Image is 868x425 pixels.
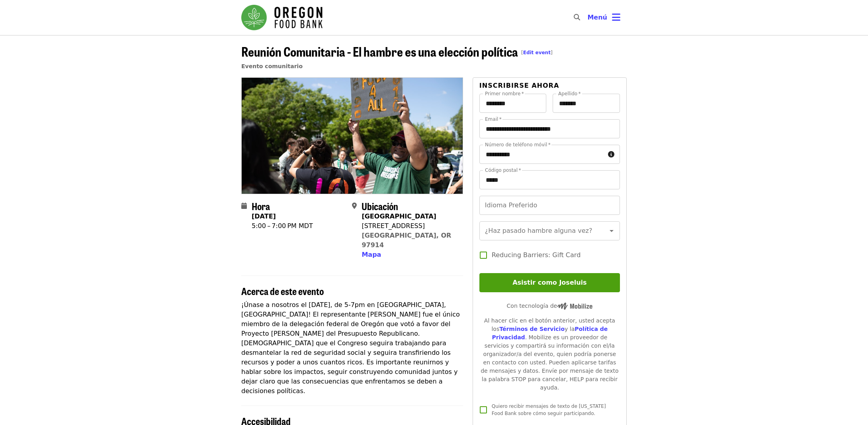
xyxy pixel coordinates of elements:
input: Código postal [479,170,620,189]
input: Número de teléfono móvil [479,145,605,164]
strong: [DATE] [252,212,276,220]
a: Términos de Servicio [499,326,565,332]
img: Reunión Comunitaria - El hambre es una elección política organizado por Oregon Food Bank [242,78,463,193]
i: search icon [574,14,580,21]
input: Apellido [553,94,620,113]
span: [ ] [521,50,553,55]
strong: [GEOGRAPHIC_DATA] [362,212,436,220]
span: Inscribirse ahora [479,82,559,89]
i: calendar icon [241,202,247,210]
span: Hora [252,199,270,213]
span: Acerca de este evento [241,284,324,298]
label: Apellido [558,91,581,96]
i: bars icon [612,12,620,23]
div: [STREET_ADDRESS] [362,221,456,231]
span: Reducing Barriers: Gift Card [492,250,581,260]
img: Powered by Mobilize [557,303,592,310]
span: Reunión Comunitaria - El hambre es una elección política [241,42,553,61]
input: Email [479,119,620,138]
input: Primer nombre [479,94,547,113]
label: Email [485,117,502,122]
i: circle-info icon [608,151,614,158]
button: Asistir como Joseluis [479,273,620,292]
img: Oregon Food Bank - La página principal [241,5,323,30]
a: Edit event [523,50,551,55]
button: Alternar menú de cuenta [581,8,627,27]
button: Open [606,225,617,236]
div: Al hacer clic en el botón anterior, usted acepta los y la . Mobilize es un proveedor de servicios... [479,317,620,392]
span: Mapa [362,251,381,258]
input: Buscar [585,8,591,27]
i: map-marker-alt icon [352,202,357,210]
p: ¡Únase a nosotros el [DATE], de 5-7pm en [GEOGRAPHIC_DATA], [GEOGRAPHIC_DATA]! El representante [... [241,300,463,396]
input: Idioma Preferido [479,196,620,215]
span: Menú [587,14,607,21]
label: Número de teléfono móvil [485,142,551,147]
button: Mapa [362,250,381,260]
span: Ubicación [362,199,398,213]
span: Quiero recibir mensajes de texto de [US_STATE] Food Bank sobre cómo seguir participando. [492,403,606,416]
label: Primer nombre [485,91,524,96]
a: Evento comunitario [241,63,303,69]
a: [GEOGRAPHIC_DATA], OR 97914 [362,232,451,249]
span: Con tecnología de [507,303,593,309]
div: 5:00 – 7:00 PM MDT [252,221,313,231]
label: Código postal [485,168,521,173]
